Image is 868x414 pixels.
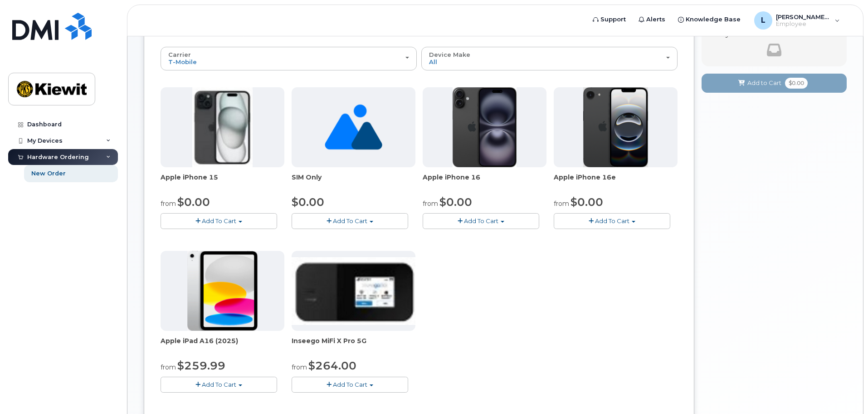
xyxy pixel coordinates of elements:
span: $0.00 [439,195,472,209]
span: $0.00 [785,78,808,89]
iframe: Messenger Launcher [829,374,861,407]
span: Add To Cart [333,381,367,388]
span: $259.99 [177,359,225,372]
small: from [423,200,438,208]
span: All [429,58,437,65]
span: L [761,15,766,26]
span: [PERSON_NAME].Miller1 [776,13,830,20]
span: $0.00 [177,195,210,209]
img: inseego5g.jpg [292,257,415,325]
small: from [161,200,176,208]
span: $0.00 [292,195,324,209]
span: Knowledge Base [686,15,741,24]
span: Employee [776,20,830,28]
small: from [292,363,307,371]
div: Apple iPad A16 (2025) [161,336,284,354]
span: Add to Cart [747,79,781,87]
img: ipad_11.png [187,251,258,331]
button: Carrier T-Mobile [161,47,417,70]
span: Alerts [646,15,665,24]
span: $264.00 [308,359,356,372]
span: Add To Cart [202,217,236,224]
div: Apple iPhone 16 [423,173,546,191]
button: Add To Cart [554,213,670,229]
button: Add To Cart [292,213,408,229]
div: SIM Only [292,173,415,191]
span: Device Make [429,51,470,58]
small: from [161,363,176,371]
span: Support [600,15,626,24]
span: Add To Cart [202,381,236,388]
img: iphone16e.png [583,87,649,167]
button: Add to Cart $0.00 [702,74,847,92]
span: $0.00 [571,195,603,209]
div: Apple iPhone 15 [161,173,284,191]
span: T-Mobile [168,58,197,65]
a: Knowledge Base [672,10,747,29]
div: Inseego MiFi X Pro 5G [292,336,415,354]
div: Apple iPhone 16e [554,173,678,191]
button: Add To Cart [423,213,539,229]
img: iphone15.jpg [192,87,253,167]
span: Add To Cart [464,217,498,224]
span: Add To Cart [595,217,629,224]
img: iphone_16_plus.png [453,87,517,167]
small: from [554,200,569,208]
a: Alerts [632,10,672,29]
button: Add To Cart [161,377,277,393]
div: Logan.Miller1 [748,11,846,30]
button: Add To Cart [161,213,277,229]
span: Carrier [168,51,191,58]
span: Add To Cart [333,217,367,224]
button: Add To Cart [292,377,408,393]
img: no_image_found-2caef05468ed5679b831cfe6fc140e25e0c280774317ffc20a367ab7fd17291e.png [325,87,382,167]
a: Support [586,10,632,29]
button: Device Make All [421,47,678,70]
